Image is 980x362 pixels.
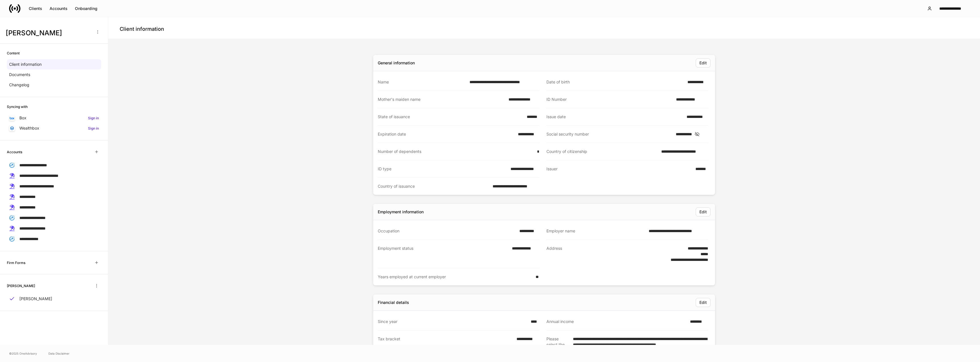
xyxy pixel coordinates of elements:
div: Mother's maiden name [378,97,505,102]
div: Edit [699,300,707,305]
div: ID type [378,166,507,172]
div: Expiration date [378,131,514,137]
a: Changelog [7,80,101,90]
button: Accounts [46,4,71,13]
div: Occupation [378,228,516,234]
div: Country of citizenship [546,149,658,154]
div: Annual income [546,319,687,324]
div: Social security number [546,131,672,137]
button: Edit [696,207,710,216]
div: Name [378,79,466,85]
h6: Firm Forms [7,260,25,265]
div: Number of dependents [378,149,534,154]
p: Wealthbox [19,125,39,131]
div: Accounts [50,6,68,11]
div: Address [546,246,650,263]
a: BoxSign in [7,113,101,123]
div: Employment status [378,246,509,262]
div: ID Number [546,97,673,102]
p: Box [19,115,26,121]
button: Onboarding [71,4,101,13]
h6: Sign in [88,115,99,121]
a: Documents [7,69,101,80]
h3: [PERSON_NAME] [6,28,91,38]
div: Edit [699,60,707,66]
div: Employer name [546,228,645,234]
button: Edit [696,58,710,68]
h6: Syncing with [7,104,28,109]
div: Clients [29,6,42,11]
a: [PERSON_NAME] [7,294,101,304]
h4: Client information [120,26,164,32]
div: Employment information [378,209,424,215]
div: Onboarding [75,6,97,11]
button: Edit [696,298,710,307]
span: © 2025 OneAdvisory [9,351,37,356]
p: Documents [9,72,30,77]
div: Since year [378,319,527,324]
a: WealthboxSign in [7,123,101,133]
div: Issue date [546,114,683,120]
h6: Accounts [7,149,22,155]
div: Years employed at current employer [378,274,532,280]
div: Financial details [378,300,409,305]
img: oYqM9ojoZLfzCHUefNbBcWHcyDPbQKagtYciMC8pFl3iZXy3dU33Uwy+706y+0q2uJ1ghNQf2OIHrSh50tUd9HaB5oMc62p0G... [10,117,14,119]
div: State of issuance [378,114,523,120]
a: Data Disclaimer [48,351,70,356]
a: Client information [7,59,101,69]
h6: Sign in [88,126,99,131]
h6: [PERSON_NAME] [7,283,35,289]
div: Issuer [546,166,692,172]
h6: Content [7,50,20,56]
div: General information [378,60,415,66]
div: Date of birth [546,79,684,85]
div: Country of issuance [378,183,489,189]
div: Edit [699,209,707,215]
p: [PERSON_NAME] [19,296,52,302]
p: Changelog [9,82,29,88]
button: Clients [25,4,46,13]
p: Client information [9,62,42,67]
